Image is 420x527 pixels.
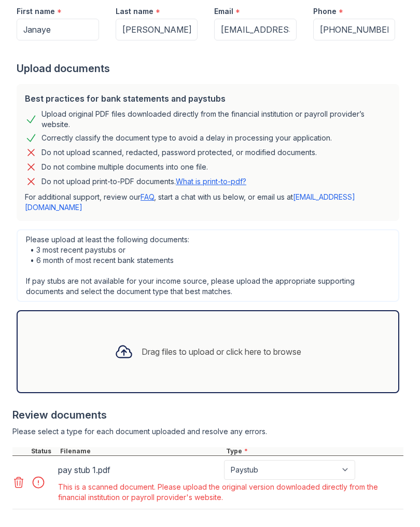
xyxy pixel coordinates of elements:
a: FAQ [141,192,154,201]
div: Best practices for bank statements and paystubs [25,92,391,105]
label: Phone [313,6,337,17]
a: [EMAIL_ADDRESS][DOMAIN_NAME] [25,192,355,212]
div: Upload original PDF files downloaded directly from the financial institution or payroll provider’... [41,109,391,130]
div: Type [224,447,403,455]
div: This is a scanned document. Please upload the original version downloaded directly from the finan... [58,482,401,503]
p: For additional support, review our , start a chat with us below, or email us at [25,192,391,213]
div: Filename [58,447,224,455]
div: Review documents [12,408,403,422]
label: Email [214,6,233,17]
div: Do not combine multiple documents into one file. [41,161,208,173]
div: pay stub 1.pdf [58,462,220,478]
label: Last name [116,6,153,17]
div: Upload documents [17,61,403,76]
label: First name [17,6,55,17]
div: Correctly classify the document type to avoid a delay in processing your application. [41,132,332,144]
div: Do not upload scanned, redacted, password protected, or modified documents. [41,146,317,159]
div: Please select a type for each document uploaded and resolve any errors. [12,426,403,437]
div: Status [29,447,58,455]
p: Do not upload print-to-PDF documents. [41,176,246,187]
div: Drag files to upload or click here to browse [142,345,301,358]
a: What is print-to-pdf? [176,177,246,186]
div: Please upload at least the following documents: • 3 most recent paystubs or • 6 month of most rec... [17,229,399,302]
